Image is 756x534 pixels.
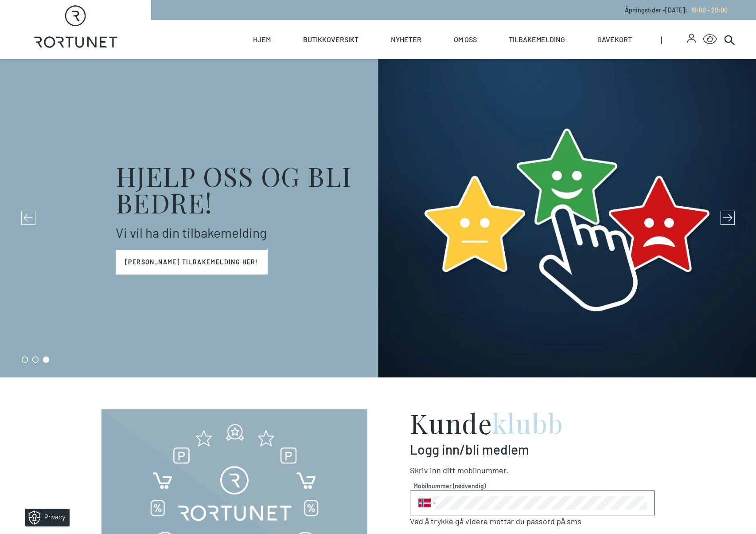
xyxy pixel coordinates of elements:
a: Butikkoversikt [303,20,359,59]
h2: Kunde [410,409,655,436]
a: [PERSON_NAME] tilbakemelding her! [116,250,268,275]
span: 10:00 - 20:00 [691,6,728,14]
a: Tilbakemelding [509,20,565,59]
span: klubb [493,405,564,440]
span: | [661,20,687,59]
button: Open Accessibility Menu [703,32,717,47]
span: Mobilnummer (nødvendig) [413,481,651,491]
div: Hjelp oss og bli bedre! [116,162,371,216]
p: Åpningstider - [DATE] : [625,5,728,15]
a: Gavekort [597,20,632,59]
span: Mobilnummer . [457,465,508,475]
a: 10:00 - 20:00 [687,6,728,14]
p: Logg inn/bli medlem [410,441,655,457]
a: Hjem [253,20,271,59]
p: Skriv inn ditt [410,464,655,476]
p: Ved å trykke gå videre mottar du passord på sms [410,515,655,527]
a: Nyheter [391,20,421,59]
iframe: Manage Preferences [9,506,81,530]
a: Om oss [454,20,477,59]
div: Vi vil ha din tilbakemelding [116,223,267,243]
